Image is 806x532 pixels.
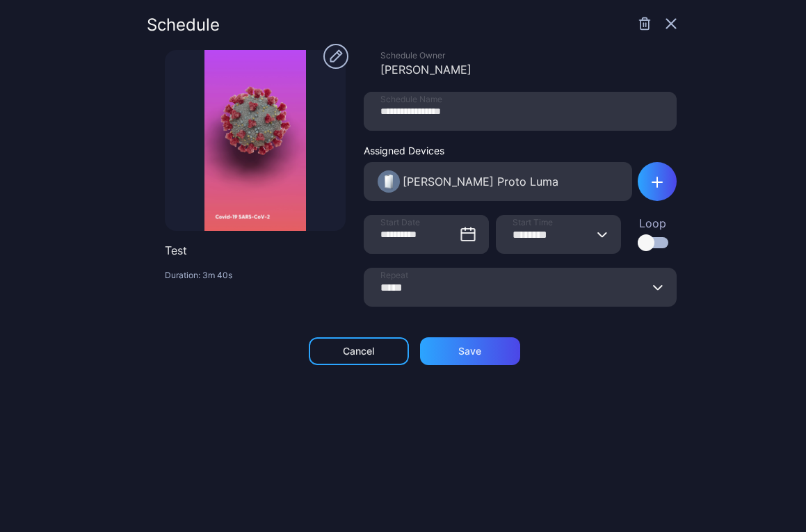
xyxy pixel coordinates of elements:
input: Start Time [496,215,621,254]
input: Start Date [364,215,489,254]
button: Repeat [653,268,664,307]
button: Cancel [309,337,409,365]
p: Duration: 3m 40s [165,270,346,281]
div: Schedule [147,17,220,33]
div: Cancel [343,346,374,357]
input: Schedule Name [364,92,677,131]
div: Assigned Devices [364,145,632,156]
input: Repeat [364,268,677,307]
p: Test [165,242,346,259]
div: [PERSON_NAME] [380,61,677,78]
div: Schedule Owner [380,50,677,61]
div: Loop [638,215,668,232]
div: Save [458,346,481,357]
span: Start Time [513,217,553,228]
button: Save [420,337,520,365]
div: Xavier Hansen's Proto Luma [403,173,558,190]
span: Repeat [380,270,408,281]
button: Start Time [597,215,608,254]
